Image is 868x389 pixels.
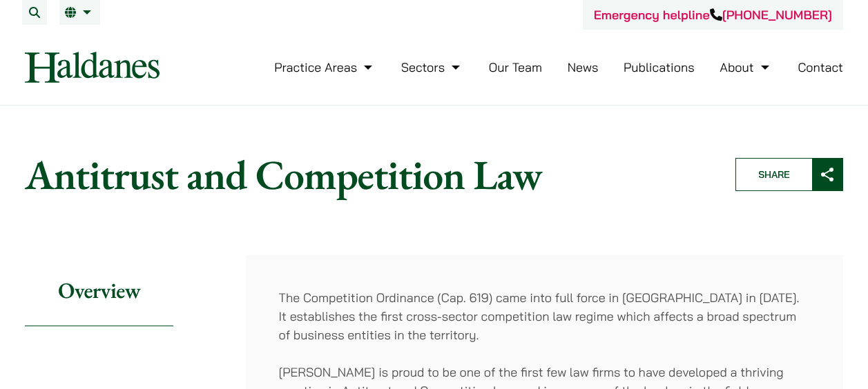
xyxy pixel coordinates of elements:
[735,158,843,191] button: Share
[274,59,376,75] a: Practice Areas
[279,288,810,344] p: The Competition Ordinance (Cap. 619) came into full force in [GEOGRAPHIC_DATA] in [DATE]. It esta...
[798,59,843,75] a: Contact
[594,7,832,23] a: Emergency helpline[PHONE_NUMBER]
[568,59,599,75] a: News
[720,59,772,75] a: About
[489,59,542,75] a: Our Team
[25,255,173,326] h2: Overview
[624,59,695,75] a: Publications
[25,150,712,199] h1: Antitrust and Competition Law
[736,159,812,190] span: Share
[401,59,463,75] a: Sectors
[25,52,160,83] img: Logo of Haldanes
[65,7,95,18] a: EN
